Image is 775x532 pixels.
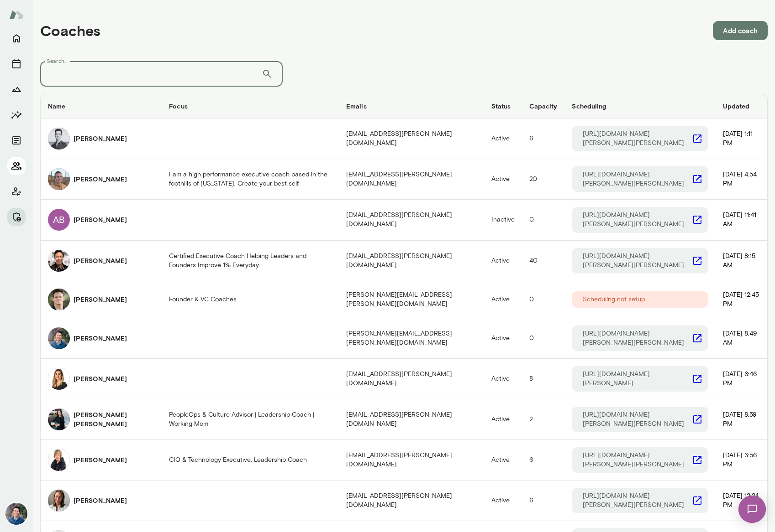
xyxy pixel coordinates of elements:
[716,359,767,399] td: [DATE] 6:46 PM
[74,334,127,343] h6: [PERSON_NAME]
[74,134,127,143] h6: [PERSON_NAME]
[583,170,691,188] p: [URL][DOMAIN_NAME][PERSON_NAME][PERSON_NAME]
[48,408,70,430] img: Allyson Tom
[339,241,484,281] td: [EMAIL_ADDRESS][PERSON_NAME][DOMAIN_NAME]
[48,490,70,511] img: Andrea Mayendia
[48,168,70,190] img: Adam Griffin
[7,55,26,73] button: Sessions
[48,449,70,471] img: Amy Farrow
[583,491,691,510] p: [URL][DOMAIN_NAME][PERSON_NAME][PERSON_NAME]
[7,157,26,175] button: Members
[339,399,484,440] td: [EMAIL_ADDRESS][PERSON_NAME][DOMAIN_NAME]
[583,451,691,469] p: [URL][DOMAIN_NAME][PERSON_NAME][PERSON_NAME]
[572,102,708,111] h6: Scheduling
[48,327,70,349] img: Alex Yu
[583,295,645,304] p: Scheduling not setup
[162,281,339,318] td: Founder & VC Coaches
[74,256,127,265] h6: [PERSON_NAME]
[7,29,26,47] button: Home
[484,318,522,359] td: Active
[169,102,332,111] h6: Focus
[522,359,565,399] td: 8
[74,410,154,429] h6: [PERSON_NAME] [PERSON_NAME]
[74,455,127,465] h6: [PERSON_NAME]
[48,209,70,231] div: AB
[346,102,477,111] h6: Emails
[7,106,26,124] button: Insights
[48,250,70,272] img: Albert Villarde
[484,281,522,318] td: Active
[339,480,484,521] td: [EMAIL_ADDRESS][PERSON_NAME][DOMAIN_NAME]
[162,159,339,200] td: I am a high performance executive coach based in the foothills of [US_STATE]. Create your best self.
[48,289,70,310] img: Alex Marcus
[716,318,767,359] td: [DATE] 8:49 AM
[48,128,70,150] img: Adam Lurie
[7,131,26,150] button: Documents
[162,440,339,480] td: CIO & Technology Executive, Leadership Coach
[48,368,70,390] img: Alexis Kavazanjian
[48,102,154,111] h6: Name
[484,200,522,240] td: Inactive
[74,496,127,505] h6: [PERSON_NAME]
[74,215,127,224] h6: [PERSON_NAME]
[716,399,767,440] td: [DATE] 8:59 PM
[583,410,691,429] p: [URL][DOMAIN_NAME][PERSON_NAME][PERSON_NAME]
[583,329,691,347] p: [URL][DOMAIN_NAME][PERSON_NAME][PERSON_NAME]
[583,129,691,148] p: [URL][DOMAIN_NAME][PERSON_NAME][PERSON_NAME]
[716,159,767,200] td: [DATE] 4:54 PM
[339,200,484,240] td: [EMAIL_ADDRESS][PERSON_NAME][DOMAIN_NAME]
[583,370,691,388] p: [URL][DOMAIN_NAME][PERSON_NAME]
[7,208,26,226] button: Manage
[491,102,515,111] h6: Status
[716,480,767,521] td: [DATE] 12:24 PM
[5,503,27,525] img: Alex Yu
[74,374,127,383] h6: [PERSON_NAME]
[47,57,68,65] label: Search...
[339,318,484,359] td: [PERSON_NAME][EMAIL_ADDRESS][PERSON_NAME][DOMAIN_NAME]
[9,6,24,23] img: Mento
[7,182,26,201] button: Client app
[484,119,522,159] td: Active
[583,211,691,229] p: [URL][DOMAIN_NAME][PERSON_NAME][PERSON_NAME]
[522,119,565,159] td: 6
[339,440,484,480] td: [EMAIL_ADDRESS][PERSON_NAME][DOMAIN_NAME]
[484,399,522,440] td: Active
[522,241,565,281] td: 40
[484,359,522,399] td: Active
[339,281,484,318] td: [PERSON_NAME][EMAIL_ADDRESS][PERSON_NAME][DOMAIN_NAME]
[723,102,760,111] h6: Updated
[522,159,565,200] td: 20
[484,440,522,480] td: Active
[716,281,767,318] td: [DATE] 12:45 PM
[716,119,767,159] td: [DATE] 1:11 PM
[162,241,339,281] td: Certified Executive Coach Helping Leaders and Founders Improve 1% Everyday
[529,102,558,111] h6: Capacity
[40,22,100,39] h4: Coaches
[74,175,127,184] h6: [PERSON_NAME]
[484,480,522,521] td: Active
[522,281,565,318] td: 0
[522,399,565,440] td: 2
[74,295,127,304] h6: [PERSON_NAME]
[522,480,565,521] td: 6
[339,119,484,159] td: [EMAIL_ADDRESS][PERSON_NAME][DOMAIN_NAME]
[522,200,565,240] td: 0
[339,359,484,399] td: [EMAIL_ADDRESS][PERSON_NAME][DOMAIN_NAME]
[484,241,522,281] td: Active
[522,318,565,359] td: 0
[716,200,767,240] td: [DATE] 11:41 AM
[339,159,484,200] td: [EMAIL_ADDRESS][PERSON_NAME][DOMAIN_NAME]
[484,159,522,200] td: Active
[162,399,339,440] td: PeopleOps & Culture Advisor | Leadership Coach | Working Mom
[713,21,768,40] button: Add coach
[716,241,767,281] td: [DATE] 8:15 AM
[716,440,767,480] td: [DATE] 3:56 PM
[583,252,691,270] p: [URL][DOMAIN_NAME][PERSON_NAME][PERSON_NAME]
[522,440,565,480] td: 6
[7,80,26,98] button: Growth Plan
